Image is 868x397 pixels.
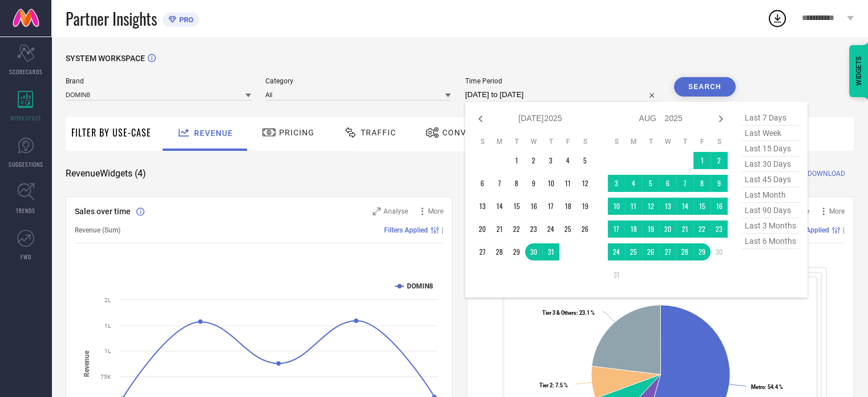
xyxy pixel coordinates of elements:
td: Sun Aug 17 2025 [608,220,625,238]
span: Revenue Widgets ( 4 ) [66,168,146,179]
td: Thu Aug 28 2025 [676,243,693,260]
td: Tue Jul 22 2025 [508,220,525,238]
td: Mon Jul 14 2025 [491,198,508,215]
span: Sales over time [75,207,131,216]
td: Fri Aug 01 2025 [693,152,710,169]
span: Revenue [194,129,233,138]
td: Fri Jul 25 2025 [559,220,576,238]
td: Wed Jul 02 2025 [525,152,542,169]
td: Sat Aug 02 2025 [710,152,728,169]
td: Thu Jul 17 2025 [542,198,559,215]
td: Sat Aug 16 2025 [710,198,728,215]
span: last 3 months [742,218,799,234]
span: Conversion [442,128,498,137]
button: Search [674,77,736,97]
th: Thursday [542,137,559,146]
th: Saturday [710,137,728,146]
th: Friday [559,137,576,146]
span: last 7 days [742,110,799,126]
text: : 54.4 % [751,384,783,390]
td: Wed Aug 06 2025 [659,175,676,192]
text: DOMIN8 [407,282,433,290]
td: Fri Aug 22 2025 [693,220,710,238]
span: last 15 days [742,141,799,157]
text: : 7.5 % [539,382,568,388]
td: Thu Jul 24 2025 [542,220,559,238]
tspan: Metro [751,384,765,390]
td: Tue Jul 01 2025 [508,152,525,169]
td: Mon Jul 21 2025 [491,220,508,238]
th: Monday [625,137,642,146]
text: 1L [104,323,111,329]
th: Saturday [576,137,594,146]
th: Wednesday [659,137,676,146]
td: Fri Aug 15 2025 [693,198,710,215]
td: Sat Jul 26 2025 [576,220,594,238]
th: Wednesday [525,137,542,146]
td: Tue Aug 12 2025 [642,198,659,215]
span: More [829,207,845,215]
th: Monday [491,137,508,146]
span: last 6 months [742,234,799,249]
td: Fri Jul 04 2025 [559,152,576,169]
td: Mon Jul 07 2025 [491,175,508,192]
td: Sun Jul 27 2025 [474,243,491,260]
td: Sun Aug 31 2025 [608,266,625,283]
td: Mon Jul 28 2025 [491,243,508,260]
svg: Zoom [373,207,381,215]
span: last 45 days [742,172,799,187]
td: Fri Aug 29 2025 [693,243,710,260]
th: Sunday [608,137,625,146]
span: Partner Insights [66,7,157,30]
td: Thu Aug 07 2025 [676,175,693,192]
td: Tue Jul 29 2025 [508,243,525,260]
td: Sun Jul 20 2025 [474,220,491,238]
tspan: Revenue [83,350,91,376]
span: last week [742,126,799,141]
td: Sun Aug 24 2025 [608,243,625,260]
td: Wed Aug 13 2025 [659,198,676,215]
tspan: Tier 2 [539,382,552,388]
span: TRENDS [16,206,35,215]
span: Filters Applied [384,226,428,234]
text: 1L [104,348,111,354]
th: Friday [693,137,710,146]
td: Tue Aug 05 2025 [642,175,659,192]
text: 2L [104,297,111,303]
span: | [442,226,443,234]
td: Fri Aug 08 2025 [693,175,710,192]
span: Analyse [383,207,408,215]
td: Tue Jul 15 2025 [508,198,525,215]
td: Sat Jul 05 2025 [576,152,594,169]
td: Thu Jul 03 2025 [542,152,559,169]
td: Thu Jul 10 2025 [542,175,559,192]
span: More [428,207,443,215]
td: Sat Jul 19 2025 [576,198,594,215]
th: Tuesday [508,137,525,146]
span: Category [265,77,451,85]
td: Fri Jul 18 2025 [559,198,576,215]
div: Open download list [767,8,788,29]
td: Sat Jul 12 2025 [576,175,594,192]
span: Time Period [465,77,660,85]
td: Tue Aug 19 2025 [642,220,659,238]
span: PRO [176,15,193,24]
span: DOWNLOAD [808,168,845,179]
div: Previous month [474,112,487,126]
td: Wed Aug 20 2025 [659,220,676,238]
td: Thu Aug 14 2025 [676,198,693,215]
tspan: Tier 3 & Others [542,310,576,316]
td: Sun Aug 10 2025 [608,198,625,215]
td: Wed Jul 09 2025 [525,175,542,192]
td: Sat Aug 09 2025 [710,175,728,192]
td: Mon Aug 04 2025 [625,175,642,192]
span: last 90 days [742,203,799,218]
span: SYSTEM WORKSPACE [66,54,145,63]
text: : 23.1 % [542,310,595,316]
td: Wed Aug 27 2025 [659,243,676,260]
td: Fri Jul 11 2025 [559,175,576,192]
span: last 30 days [742,157,799,172]
span: FWD [21,252,31,261]
td: Wed Jul 30 2025 [525,243,542,260]
td: Sat Aug 23 2025 [710,220,728,238]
